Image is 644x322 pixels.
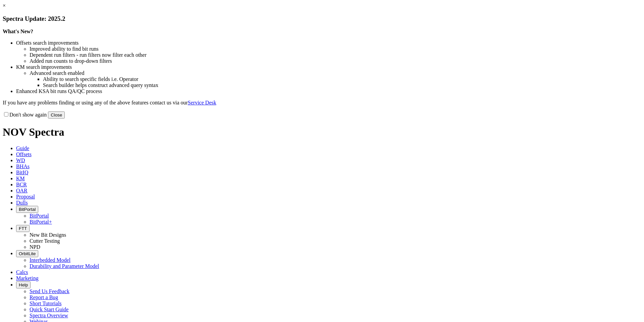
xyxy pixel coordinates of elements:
[3,29,33,34] strong: What's New?
[16,275,39,281] span: Marketing
[16,64,641,70] li: KM search improvements
[30,213,49,219] a: BitPortal
[16,145,29,151] span: Guide
[19,251,36,256] span: OrbitLite
[30,263,99,269] a: Durability and Parameter Model
[16,170,28,175] span: BitIQ
[30,244,40,250] a: NPD
[19,226,27,231] span: FTT
[4,112,8,117] input: Don't show again
[30,307,68,312] a: Quick Start Guide
[30,257,70,263] a: Interbedded Model
[30,52,641,58] li: Dependent run filters - run filters now filter each other
[30,294,58,300] a: Report a Bug
[3,15,641,22] h3: Spectra Update: 2025.2
[16,88,641,94] li: Enhanced KSA bit runs QA/QC process
[16,200,28,205] span: Dulls
[16,182,27,187] span: BCR
[19,282,28,287] span: Help
[30,58,641,64] li: Added run counts to drop-down filters
[16,269,28,275] span: Calcs
[30,238,60,244] a: Cutter Testing
[3,100,641,106] p: If you have any problems finding or using any of the above features contact us via our
[30,301,62,306] a: Short Tutorials
[19,207,36,212] span: BitPortal
[30,219,52,225] a: BitPortal+
[188,100,216,105] a: Service Desk
[43,76,641,82] li: Ability to search specific fields i.e. Operator
[16,40,641,46] li: Offsets search improvements
[16,157,25,163] span: WD
[48,111,65,119] button: Close
[16,151,32,157] span: Offsets
[3,3,6,8] a: ×
[30,288,69,294] a: Send Us Feedback
[16,176,25,181] span: KM
[16,188,28,193] span: OAR
[3,126,641,138] h1: NOV Spectra
[30,46,641,52] li: Improved ability to find bit runs
[30,232,66,238] a: New Bit Designs
[16,194,35,199] span: Proposal
[3,112,47,118] label: Don't show again
[30,70,641,76] li: Advanced search enabled
[30,313,68,318] a: Spectra Overview
[16,164,30,169] span: BHAs
[43,82,641,88] li: Search builder helps construct advanced query syntax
